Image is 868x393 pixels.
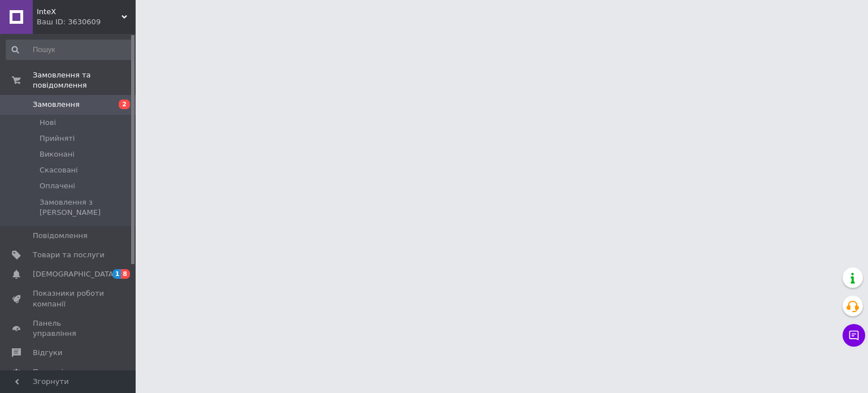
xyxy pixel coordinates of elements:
[119,100,130,109] span: 2
[112,269,121,279] span: 1
[33,348,62,358] span: Відгуки
[33,231,88,241] span: Повідомлення
[33,318,105,339] span: Панель управління
[843,324,865,347] button: Чат з покупцем
[40,149,75,159] span: Виконані
[33,100,80,110] span: Замовлення
[37,17,136,27] div: Ваш ID: 3630609
[6,40,133,60] input: Пошук
[37,7,121,17] span: InteX
[33,70,136,90] span: Замовлення та повідомлення
[40,165,78,175] span: Скасовані
[33,250,105,260] span: Товари та послуги
[40,181,75,191] span: Оплачені
[40,118,56,128] span: Нові
[40,133,75,144] span: Прийняті
[33,288,105,309] span: Показники роботи компанії
[33,367,63,377] span: Покупці
[33,269,116,279] span: [DEMOGRAPHIC_DATA]
[121,269,130,279] span: 8
[40,197,132,218] span: Замовлення з [PERSON_NAME]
